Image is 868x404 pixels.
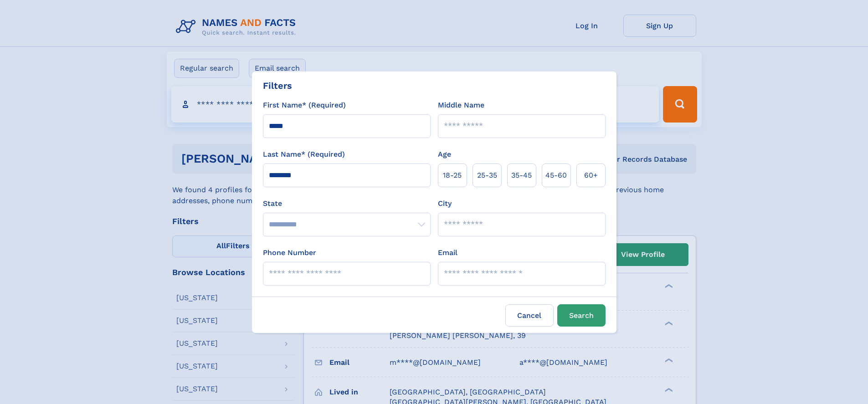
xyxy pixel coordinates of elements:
[477,170,497,181] span: 25‑35
[438,198,452,209] label: City
[263,198,431,209] label: State
[438,247,457,258] label: Email
[263,149,345,160] label: Last Name* (Required)
[584,170,598,181] span: 60+
[443,170,462,181] span: 18‑25
[263,247,316,258] label: Phone Number
[438,100,484,111] label: Middle Name
[505,304,554,327] label: Cancel
[545,170,567,181] span: 45‑60
[438,149,451,160] label: Age
[263,79,292,92] div: Filters
[511,170,532,181] span: 35‑45
[263,100,346,111] label: First Name* (Required)
[557,304,606,327] button: Search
